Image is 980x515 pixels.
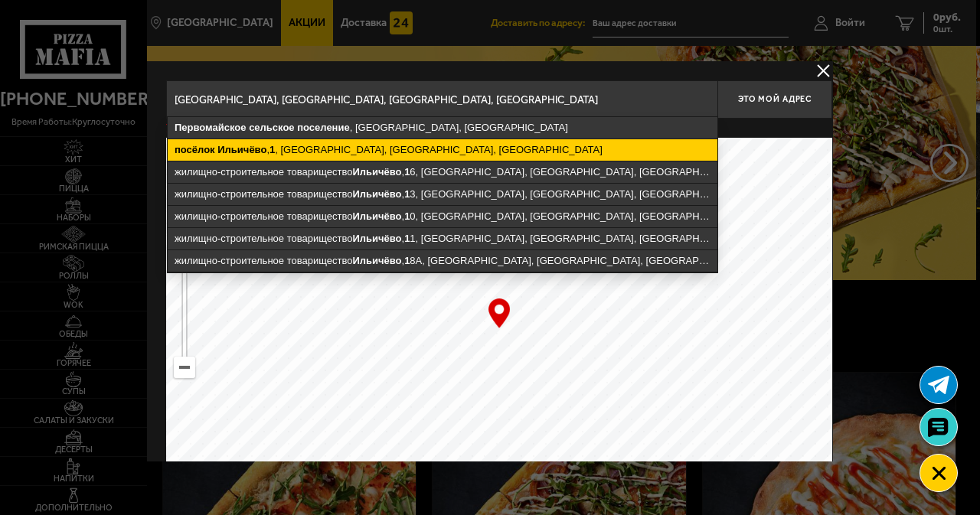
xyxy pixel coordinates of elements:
[175,144,215,155] ymaps: посёлок
[738,94,812,104] span: Это мой адрес
[168,250,717,272] ymaps: жилищно-строительное товарищество , 8А, [GEOGRAPHIC_DATA], [GEOGRAPHIC_DATA], [GEOGRAPHIC_DATA], ...
[404,233,410,244] ymaps: 1
[166,122,382,135] p: Укажите дом на карте или в поле ввода
[717,80,832,119] button: Это мой адрес
[404,210,410,222] ymaps: 1
[297,122,349,133] ymaps: поселение
[217,144,266,155] ymaps: Ильичёво
[404,188,410,200] ymaps: 1
[269,144,275,155] ymaps: 1
[168,161,717,183] ymaps: жилищно-строительное товарищество , 6, [GEOGRAPHIC_DATA], [GEOGRAPHIC_DATA], [GEOGRAPHIC_DATA], [...
[352,210,401,222] ymaps: Ильичёво
[352,188,401,200] ymaps: Ильичёво
[166,80,717,119] input: Введите адрес доставки
[352,166,401,178] ymaps: Ильичёво
[175,122,247,133] ymaps: Первомайское
[352,255,401,266] ymaps: Ильичёво
[249,122,294,133] ymaps: сельское
[168,139,717,161] ymaps: , , [GEOGRAPHIC_DATA], [GEOGRAPHIC_DATA], [GEOGRAPHIC_DATA]
[404,166,410,178] ymaps: 1
[168,206,717,227] ymaps: жилищно-строительное товарищество , 0, [GEOGRAPHIC_DATA], [GEOGRAPHIC_DATA], [GEOGRAPHIC_DATA], [...
[168,117,717,139] ymaps: , [GEOGRAPHIC_DATA], [GEOGRAPHIC_DATA]
[168,184,717,205] ymaps: жилищно-строительное товарищество , 3, [GEOGRAPHIC_DATA], [GEOGRAPHIC_DATA], [GEOGRAPHIC_DATA], [...
[168,228,717,249] ymaps: жилищно-строительное товарищество , 1, [GEOGRAPHIC_DATA], [GEOGRAPHIC_DATA], [GEOGRAPHIC_DATA], [...
[404,255,410,266] ymaps: 1
[352,233,401,244] ymaps: Ильичёво
[814,61,833,80] button: delivery type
